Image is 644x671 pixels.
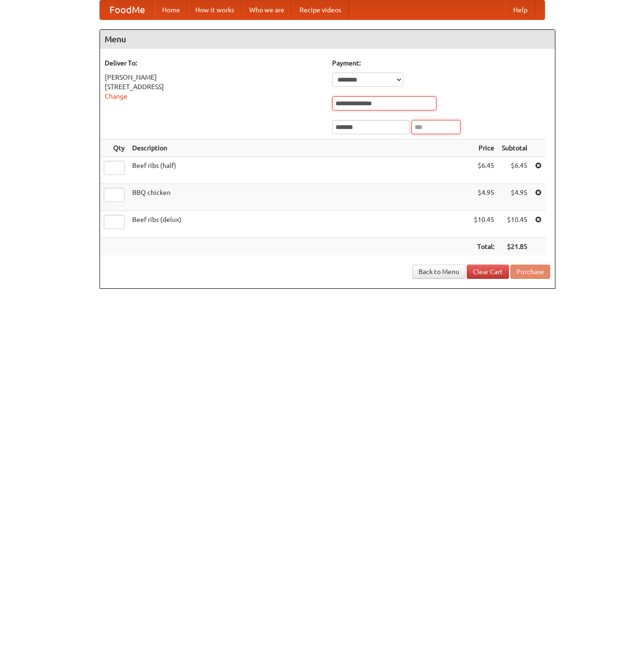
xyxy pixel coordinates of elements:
th: Description [128,139,470,157]
td: $6.45 [470,157,498,184]
td: Beef ribs (delux) [128,211,470,238]
a: Change [105,92,127,100]
th: Price [470,139,498,157]
div: [PERSON_NAME] [105,73,323,82]
td: $10.45 [498,211,531,238]
a: Home [154,0,188,19]
a: Back to Menu [412,265,465,279]
td: Beef ribs (half) [128,157,470,184]
td: BBQ chicken [128,184,470,211]
td: $4.95 [498,184,531,211]
h5: Payment: [332,58,550,68]
a: Help [506,0,535,19]
button: Purchase [510,265,550,279]
div: [STREET_ADDRESS] [105,82,323,92]
a: Recipe videos [292,0,349,19]
a: Who we are [242,0,292,19]
th: $21.85 [498,238,531,256]
th: Qty [100,139,128,157]
a: FoodMe [100,0,154,19]
td: $10.45 [470,211,498,238]
h4: Menu [100,30,555,49]
td: $6.45 [498,157,531,184]
th: Subtotal [498,139,531,157]
h5: Deliver To: [105,58,323,68]
a: How it works [188,0,242,19]
td: $4.95 [470,184,498,211]
a: Clear Cart [467,265,509,279]
th: Total: [470,238,498,256]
